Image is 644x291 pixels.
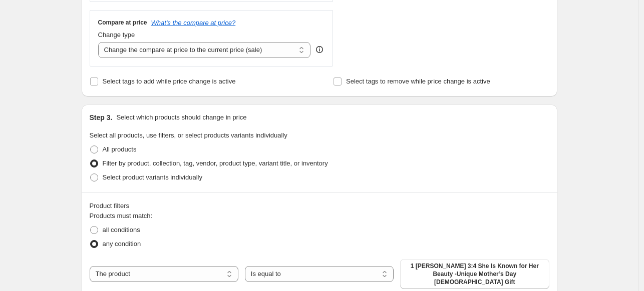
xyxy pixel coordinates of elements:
[103,226,140,233] span: all conditions
[98,31,135,38] span: Change type
[314,44,325,54] div: help
[103,145,137,153] span: All products
[90,112,113,122] h2: Step 3.
[90,201,549,211] div: Product filters
[103,77,236,85] span: Select tags to add while price change is active
[103,159,328,167] span: Filter by product, collection, tag, vendor, product type, variant title, or inventory
[103,240,141,247] span: any condition
[90,212,153,219] span: Products must match:
[406,262,543,286] span: 1 [PERSON_NAME] 3:4 She Is Known for Her Beauty -Unique Mother’s Day [DEMOGRAPHIC_DATA] Gift
[98,18,147,26] h3: Compare at price
[346,77,490,85] span: Select tags to remove while price change is active
[103,173,202,181] span: Select product variants individually
[90,131,287,139] span: Select all products, use filters, or select products variants individually
[116,112,246,122] p: Select which products should change in price
[400,259,549,289] button: 1 Peter 3:4 She Is Known for Her Beauty -Unique Mother’s Day Christian Gift
[151,19,236,26] button: What's the compare at price?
